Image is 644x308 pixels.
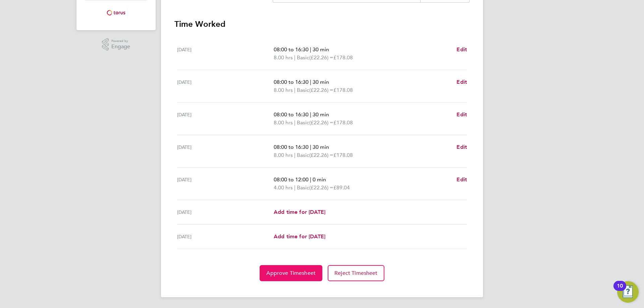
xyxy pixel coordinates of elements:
a: Edit [457,176,467,184]
span: | [310,144,311,150]
a: Go to home page [85,7,148,18]
span: 8.00 hrs [274,87,293,93]
div: [DATE] [177,176,274,192]
span: Edit [457,176,467,183]
span: Edit [457,46,467,53]
button: Reject Timesheet [328,265,384,281]
span: | [294,54,296,61]
button: Open Resource Center, 10 new notifications [617,281,639,303]
a: Edit [457,78,467,86]
span: | [310,176,311,183]
span: | [310,111,311,118]
span: Powered by [111,38,130,44]
a: Add time for [DATE] [274,208,325,216]
img: torus-logo-retina.png [104,7,128,18]
span: 08:00 to 16:30 [274,111,309,118]
span: | [294,184,296,191]
span: £178.08 [333,152,353,158]
a: Add time for [DATE] [274,233,325,241]
div: [DATE] [177,111,274,127]
span: (£22.26) = [309,119,333,126]
span: | [294,87,296,93]
span: Add time for [DATE] [274,209,325,215]
span: £89.04 [333,184,350,191]
button: Approve Timesheet [260,265,322,281]
div: [DATE] [177,143,274,159]
span: £178.08 [333,54,353,61]
span: Basic [297,151,309,159]
span: Engage [111,44,130,50]
span: (£22.26) = [309,87,333,93]
span: 30 min [313,79,329,85]
span: 8.00 hrs [274,54,293,61]
span: | [310,46,311,53]
a: Edit [457,46,467,54]
span: 4.00 hrs [274,184,293,191]
span: Approve Timesheet [266,270,316,276]
span: 08:00 to 16:30 [274,79,309,85]
div: [DATE] [177,208,274,216]
span: 08:00 to 12:00 [274,176,309,183]
span: Edit [457,111,467,118]
span: 08:00 to 16:30 [274,144,309,150]
span: | [294,119,296,126]
div: [DATE] [177,78,274,94]
span: Add time for [DATE] [274,233,325,240]
span: 30 min [313,111,329,118]
span: (£22.26) = [309,152,333,158]
div: [DATE] [177,233,274,241]
a: Powered byEngage [102,38,130,51]
span: (£22.26) = [309,184,333,191]
h3: Time Worked [174,19,470,29]
span: Basic [297,184,309,192]
span: | [294,152,296,158]
span: £178.08 [333,87,353,93]
span: (£22.26) = [309,54,333,61]
span: Basic [297,119,309,127]
span: 0 min [313,176,326,183]
span: 8.00 hrs [274,119,293,126]
span: Basic [297,54,309,62]
span: £178.08 [333,119,353,126]
span: Basic [297,86,309,94]
span: Edit [457,79,467,85]
div: 10 [617,286,623,295]
span: 30 min [313,46,329,53]
span: Edit [457,144,467,150]
span: | [310,79,311,85]
a: Edit [457,143,467,151]
span: 8.00 hrs [274,152,293,158]
span: Reject Timesheet [334,270,378,276]
div: [DATE] [177,46,274,62]
span: 08:00 to 16:30 [274,46,309,53]
span: 30 min [313,144,329,150]
a: Edit [457,111,467,119]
